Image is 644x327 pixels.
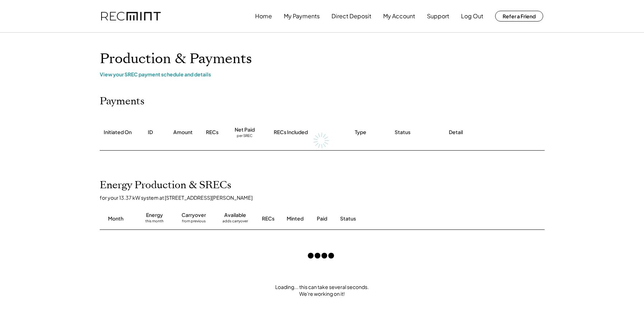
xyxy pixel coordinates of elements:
[274,129,308,136] div: RECs Included
[100,179,231,191] h2: Energy Production & SRECs
[427,9,449,23] button: Support
[461,9,483,23] button: Log Out
[100,95,145,108] h2: Payments
[287,215,304,222] div: Minted
[101,12,161,21] img: recmint-logotype%403x.png
[93,284,552,298] div: Loading... this can take several seconds. We're working on it!
[332,9,371,23] button: Direct Deposit
[284,9,320,23] button: My Payments
[317,215,327,222] div: Paid
[235,126,255,133] div: Net Paid
[395,129,410,136] div: Status
[383,9,415,23] button: My Account
[182,212,206,219] div: Carryover
[173,129,193,136] div: Amount
[449,129,463,136] div: Detail
[340,215,462,222] div: Status
[237,133,253,139] div: per SREC
[182,219,206,226] div: from previous
[145,219,164,226] div: this month
[222,219,248,226] div: adds carryover
[224,212,246,219] div: Available
[146,212,163,219] div: Energy
[104,129,132,136] div: Initiated On
[108,215,123,222] div: Month
[100,71,545,77] div: View your SREC payment schedule and details
[206,129,218,136] div: RECs
[100,194,552,201] div: for your 13.37 kW system at [STREET_ADDRESS][PERSON_NAME]
[255,9,272,23] button: Home
[148,129,153,136] div: ID
[100,51,545,67] h1: Production & Payments
[262,215,274,222] div: RECs
[355,129,366,136] div: Type
[495,11,543,22] button: Refer a Friend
